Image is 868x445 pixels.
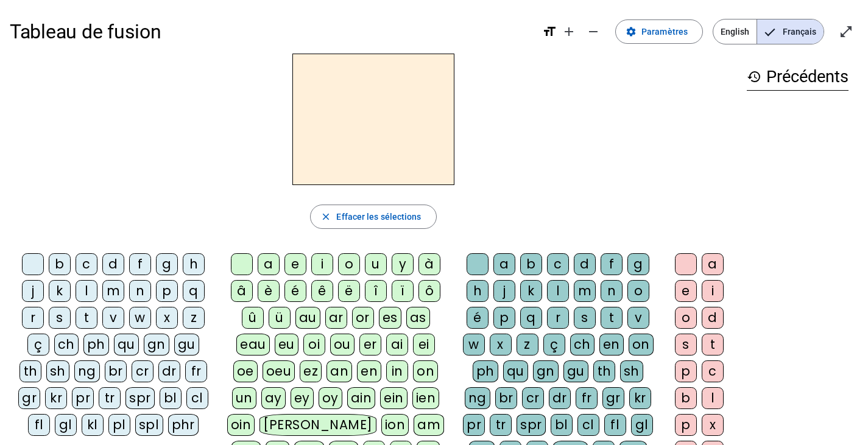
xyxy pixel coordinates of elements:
[581,19,605,44] button: Diminuer la taille de la police
[156,280,178,302] div: p
[183,280,205,302] div: q
[586,24,601,39] mat-icon: remove
[490,334,512,356] div: x
[418,253,440,275] div: à
[675,387,697,409] div: b
[102,253,124,275] div: d
[574,280,596,302] div: m
[232,387,256,409] div: un
[83,334,109,356] div: ph
[522,387,544,409] div: cr
[414,414,444,436] div: am
[520,307,542,329] div: q
[520,253,542,275] div: b
[311,280,333,302] div: ê
[406,307,430,329] div: as
[227,414,255,436] div: oin
[627,307,649,329] div: v
[577,414,599,436] div: cl
[258,280,280,302] div: è
[563,360,588,382] div: gu
[626,26,637,37] mat-icon: settings
[629,334,654,356] div: on
[261,387,286,409] div: ay
[347,387,376,409] div: ain
[702,253,724,275] div: a
[551,414,573,436] div: bl
[320,211,331,222] mat-icon: close
[54,334,79,356] div: ch
[310,205,436,229] button: Effacer les sélections
[473,360,498,382] div: ph
[303,334,325,356] div: oi
[467,307,489,329] div: é
[392,280,414,302] div: ï
[284,280,306,302] div: é
[242,307,264,329] div: û
[365,280,387,302] div: î
[386,334,408,356] div: ai
[757,19,824,44] span: Français
[702,414,724,436] div: x
[76,307,97,329] div: t
[467,280,489,302] div: h
[702,334,724,356] div: t
[156,253,178,275] div: g
[49,307,71,329] div: s
[547,307,569,329] div: r
[174,334,199,356] div: gu
[102,280,124,302] div: m
[114,334,139,356] div: qu
[380,387,408,409] div: ein
[99,387,121,409] div: tr
[76,253,97,275] div: c
[631,414,653,436] div: gl
[533,360,559,382] div: gn
[129,280,151,302] div: n
[158,360,180,382] div: dr
[55,414,77,436] div: gl
[463,334,485,356] div: w
[236,334,270,356] div: eau
[259,414,376,436] div: [PERSON_NAME]
[547,253,569,275] div: c
[156,307,178,329] div: x
[291,387,314,409] div: ey
[263,360,295,382] div: oeu
[549,387,571,409] div: dr
[463,414,485,436] div: pr
[359,334,381,356] div: er
[675,307,697,329] div: o
[132,360,153,382] div: cr
[557,19,581,44] button: Augmenter la taille de la police
[144,334,169,356] div: gn
[543,334,565,356] div: ç
[338,280,360,302] div: ë
[49,253,71,275] div: b
[319,387,342,409] div: oy
[465,387,490,409] div: ng
[129,307,151,329] div: w
[231,280,253,302] div: â
[490,414,512,436] div: tr
[102,307,124,329] div: v
[28,414,50,436] div: fl
[493,253,515,275] div: a
[72,387,94,409] div: pr
[547,280,569,302] div: l
[186,387,208,409] div: cl
[520,280,542,302] div: k
[675,414,697,436] div: p
[713,19,757,44] span: English
[834,19,858,44] button: Entrer en plein écran
[593,360,615,382] div: th
[517,334,538,356] div: z
[615,19,703,44] button: Paramètres
[702,280,724,302] div: i
[702,307,724,329] div: d
[503,360,528,382] div: qu
[602,387,624,409] div: gr
[418,280,440,302] div: ô
[10,12,532,51] h1: Tableau de fusion
[185,360,207,382] div: fr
